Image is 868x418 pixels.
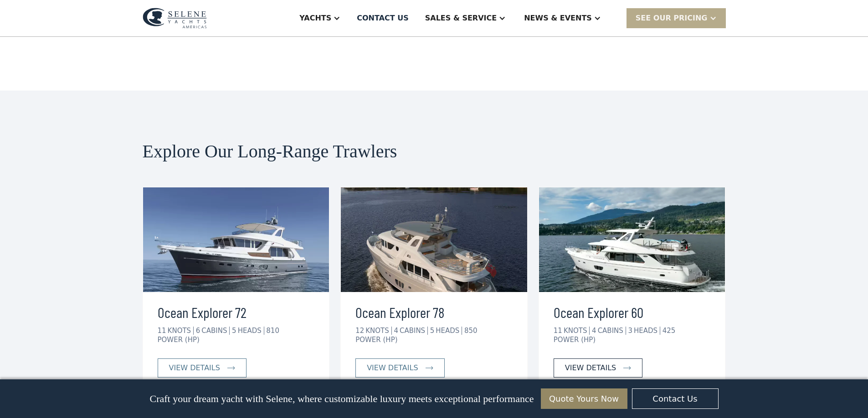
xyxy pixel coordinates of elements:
p: Craft your dream yacht with Selene, where customizable luxury meets exceptional performance [149,393,534,405]
div: KNOTS [564,327,590,335]
img: logo [143,8,207,29]
input: I want to subscribe to your Newsletter.Unsubscribe any time by clicking the link at the bottom of... [2,202,8,208]
div: 5 [430,327,435,335]
div: CABINS [201,327,230,335]
div: Contact US [357,13,409,24]
div: 3 [628,327,632,335]
div: POWER (HP) [158,336,200,344]
div: view details [367,363,418,373]
a: view details [355,358,444,378]
strong: I want to subscribe to your Newsletter. [2,202,103,218]
div: HEADS [238,327,264,335]
div: HEADS [436,327,462,335]
a: view details [554,358,642,378]
div: POWER (HP) [355,336,397,344]
div: SEE Our Pricing [636,13,708,24]
img: icon [623,366,631,370]
div: KNOTS [168,327,194,335]
div: 11 [158,327,166,335]
div: 4 [394,327,398,335]
div: SEE Our Pricing [627,8,726,28]
a: view details [158,358,247,378]
div: CABINS [400,327,428,335]
div: 810 [266,327,279,335]
span: Unsubscribe any time by clicking the link at the bottom of any message [2,202,147,226]
div: HEADS [634,327,660,335]
div: 5 [232,327,236,335]
div: KNOTS [365,327,391,335]
div: 12 [355,327,364,335]
a: Contact Us [632,388,719,409]
div: Sales & Service [425,13,497,24]
img: icon [426,366,433,370]
div: CABINS [598,327,626,335]
div: POWER (HP) [554,336,596,344]
div: 425 [663,327,676,335]
div: 850 [464,327,478,335]
div: News & EVENTS [524,13,592,24]
div: Yachts [299,13,331,24]
a: Quote Yours Now [541,388,627,409]
div: 4 [592,327,596,335]
img: icon [227,366,235,370]
h2: Explore Our Long-Range Trawlers [143,141,726,161]
h3: Ocean Explorer 72 [158,301,315,323]
div: 11 [554,327,562,335]
div: view details [169,363,220,373]
h3: Ocean Explorer 60 [554,301,711,323]
div: view details [565,363,616,373]
div: 6 [196,327,200,335]
h3: Ocean Explorer 78 [355,301,513,323]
